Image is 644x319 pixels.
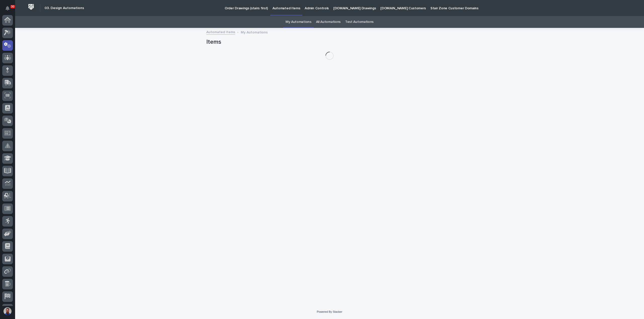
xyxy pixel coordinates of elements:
[2,306,13,316] button: users-avatar
[11,5,14,8] p: 30
[6,6,13,14] div: Notifications30
[345,16,374,28] a: Test Automations
[2,3,13,14] button: Notifications
[241,29,268,35] p: My Automations
[286,16,311,28] a: My Automations
[45,6,84,10] h2: 03. Design Automations
[206,29,235,35] a: Automated Items
[206,38,453,46] h1: Items
[26,2,36,12] img: Workspace Logo
[316,16,341,28] a: All Automations
[317,310,342,313] a: Powered By Stacker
